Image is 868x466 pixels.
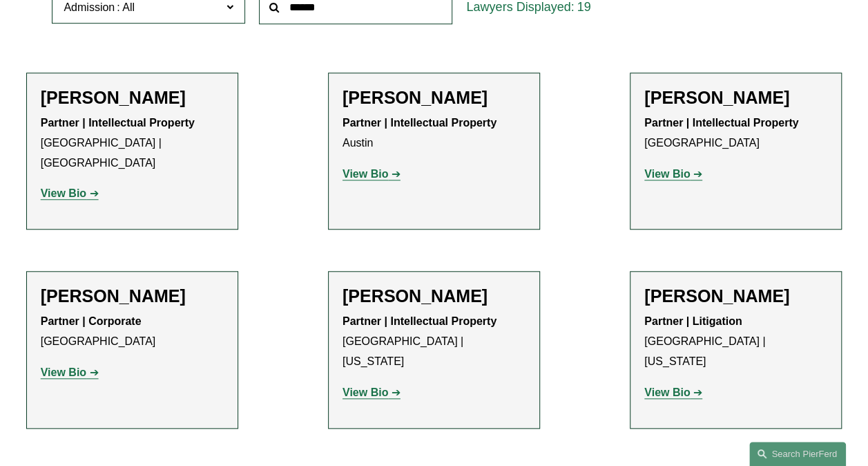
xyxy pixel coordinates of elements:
[644,113,827,153] p: [GEOGRAPHIC_DATA]
[343,117,496,129] strong: Partner | Intellectual Property
[343,168,401,180] a: View Bio
[644,168,702,180] a: View Bio
[644,312,827,371] p: [GEOGRAPHIC_DATA] | [US_STATE]
[644,286,827,306] h2: [PERSON_NAME]
[64,1,115,13] span: Admission
[343,286,525,306] h2: [PERSON_NAME]
[343,113,525,153] p: Austin
[749,442,846,466] a: Search this site
[41,187,99,199] a: View Bio
[644,386,690,398] strong: View Bio
[644,386,702,398] a: View Bio
[343,168,388,180] strong: View Bio
[41,187,86,199] strong: View Bio
[41,113,224,173] p: [GEOGRAPHIC_DATA] | [GEOGRAPHIC_DATA]
[343,386,401,398] a: View Bio
[41,366,99,378] a: View Bio
[644,315,742,327] strong: Partner | Litigation
[343,87,525,108] h2: [PERSON_NAME]
[343,312,525,371] p: [GEOGRAPHIC_DATA] | [US_STATE]
[343,315,496,327] strong: Partner | Intellectual Property
[41,117,195,129] strong: Partner | Intellectual Property
[41,366,86,378] strong: View Bio
[41,315,142,327] strong: Partner | Corporate
[644,117,798,129] strong: Partner | Intellectual Property
[343,386,388,398] strong: View Bio
[644,87,827,108] h2: [PERSON_NAME]
[644,168,690,180] strong: View Bio
[41,87,224,108] h2: [PERSON_NAME]
[41,286,224,306] h2: [PERSON_NAME]
[41,312,224,352] p: [GEOGRAPHIC_DATA]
